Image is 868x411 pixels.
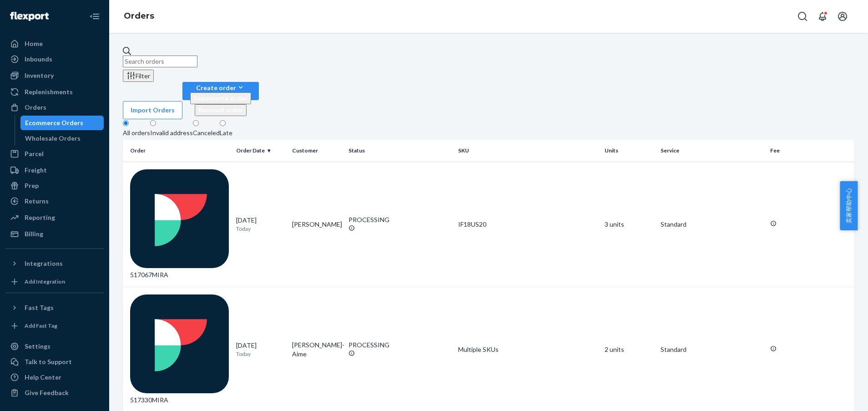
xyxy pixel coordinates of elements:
button: Open Search Box [793,7,812,25]
a: Replenishments [5,85,104,99]
div: Ecommerce Orders [25,118,83,127]
img: Flexport logo [10,12,49,21]
div: Create order [190,83,251,92]
div: All orders [123,128,150,137]
td: 3 units [601,162,657,287]
div: PROCESSING [348,340,451,350]
div: Invalid address [150,128,193,137]
button: Filter [123,70,154,82]
a: Billing [5,227,104,241]
button: Ecommerce order [190,92,251,104]
div: Billing [25,229,43,238]
a: Orders [5,100,104,115]
div: [DATE] [236,341,285,358]
div: Prep [25,181,39,190]
div: 517330MIRA [130,294,229,405]
button: Close Navigation [86,7,104,25]
a: Add Fast Tag [5,319,104,333]
div: Late [220,128,232,137]
div: Add Fast Tag [25,322,57,330]
div: Inventory [25,71,54,80]
div: Customer [292,147,341,154]
div: PROCESSING [348,215,451,224]
a: Freight [5,163,104,178]
input: Search orders [123,56,197,67]
div: Returns [25,197,49,206]
th: Fee [767,140,854,162]
button: Open notifications [813,7,832,25]
button: Open account menu [833,7,852,25]
div: Give Feedback [25,388,69,397]
span: Removal order [198,106,243,114]
a: Home [5,36,104,51]
div: Replenishments [25,87,73,96]
a: Add Integration [5,274,104,289]
th: SKU [454,140,601,162]
a: Ecommerce Orders [20,116,104,130]
div: Add Integration [25,278,65,285]
a: Wholesale Orders [20,131,104,146]
div: Inbounds [25,55,52,64]
th: Status [345,140,454,162]
a: Inventory [5,68,104,83]
a: Talk to Support [5,355,104,369]
div: Orders [25,103,46,112]
a: Parcel [5,147,104,161]
div: Help Center [25,373,61,382]
td: [PERSON_NAME] [288,162,344,287]
div: Parcel [25,149,44,158]
button: Integrations [5,256,104,271]
input: Canceled [193,120,199,126]
th: Order Date [232,140,288,162]
p: Standard [661,345,763,354]
button: Create orderEcommerce orderRemoval order [182,82,259,100]
div: Settings [25,342,50,351]
p: Standard [661,220,763,229]
div: 517067MIRA [130,169,229,279]
a: Settings [5,339,104,354]
a: Help Center [5,370,104,385]
div: Home [25,39,43,48]
input: Late [220,120,226,126]
button: Import Orders [123,101,182,119]
div: [DATE] [236,216,285,233]
input: Invalid address [150,120,156,126]
a: Inbounds [5,52,104,66]
div: IF18US20 [458,220,597,229]
div: Reporting [25,213,55,222]
div: Wholesale Orders [25,134,81,143]
a: Returns [5,194,104,208]
div: Integrations [25,259,63,268]
button: Removal order [195,104,247,116]
a: Orders [124,11,154,21]
button: Fast Tags [5,300,104,315]
p: Today [236,350,285,358]
button: 卖家帮助中心 [840,181,858,230]
div: Talk to Support [25,357,72,366]
div: Fast Tags [25,303,54,312]
a: Reporting [5,210,104,225]
th: Units [601,140,657,162]
p: Today [236,225,285,233]
a: Prep [5,178,104,193]
ol: breadcrumbs [116,3,161,30]
div: Canceled [193,128,220,137]
th: Order [123,140,232,162]
span: Ecommerce order [194,94,247,102]
div: Filter [126,71,150,81]
button: Give Feedback [5,386,104,400]
div: Freight [25,166,47,175]
th: Service [657,140,767,162]
input: All orders [123,120,129,126]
